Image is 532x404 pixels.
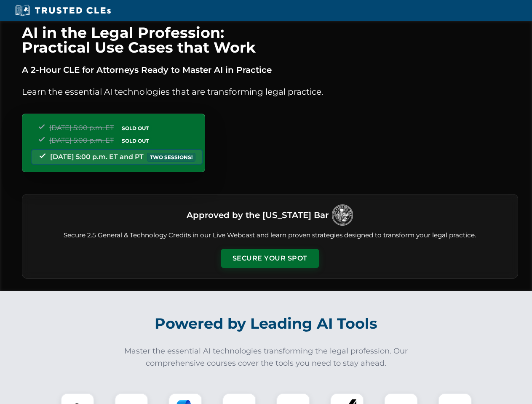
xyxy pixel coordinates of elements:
h2: Powered by Leading AI Tools [33,309,500,338]
span: SOLD OUT [119,124,152,133]
h1: AI in the Legal Profession: Practical Use Cases that Work [22,25,518,55]
h3: Approved by the [US_STATE] Bar [187,207,329,223]
span: [DATE] 5:00 p.m. ET [49,136,114,144]
span: [DATE] 5:00 p.m. ET [49,124,114,132]
img: Trusted CLEs [13,4,113,17]
p: Secure 2.5 General & Technology Credits in our Live Webcast and learn proven strategies designed ... [32,231,508,240]
span: SOLD OUT [119,136,152,145]
button: Secure Your Spot [221,249,319,268]
p: Learn the essential AI technologies that are transforming legal practice. [22,85,518,98]
p: Master the essential AI technologies transforming the legal profession. Our comprehensive courses... [119,345,414,369]
p: A 2-Hour CLE for Attorneys Ready to Master AI in Practice [22,63,518,77]
img: Logo [332,205,353,226]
